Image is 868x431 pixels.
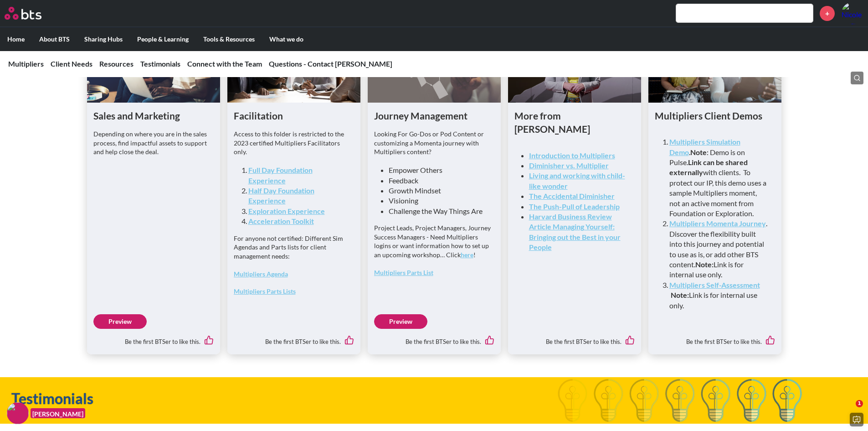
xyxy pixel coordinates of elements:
[7,402,29,424] img: F
[389,206,487,216] li: Challenge the Way Things Are
[248,207,325,215] a: Exploration Experience
[529,192,615,200] a: The Accidental Diminisher
[234,270,288,278] a: Multipliers Agenda
[8,59,44,68] a: Multipliers
[5,7,58,20] a: Go home
[820,6,835,21] a: +
[11,389,603,409] h1: Testimonials
[374,329,494,348] div: Be the first BTSer to like this.
[374,109,494,122] h1: Journey Management
[140,59,180,68] a: Testimonials
[93,109,214,122] h1: Sales and Marketing
[374,269,433,276] a: Multipliers Parts List
[856,400,863,407] span: 1
[248,186,314,205] a: Half Day Foundation Experience
[669,219,766,228] a: Multipliers Momenta Journey
[93,329,214,348] div: Be the first BTSer to like this.
[655,329,775,348] div: Be the first BTSer to like this.
[695,260,714,269] strong: Note:
[389,176,487,186] li: Feedback
[389,186,487,196] li: Growth Mindset
[529,212,621,251] a: Harvard Business Review Article Managing Yourself: Bringing out the Best in your People
[234,234,354,261] p: For anyone not certified: Different Sim Agendas and Parts lists for client management needs:
[5,7,41,20] img: BTS Logo
[842,2,863,24] img: Nicole Gams
[669,280,760,289] a: Multipliers Self-Assessment
[529,161,609,170] a: Diminisher vs. Multiplier
[374,223,494,259] p: Project Leads, Project Managers, Journey Success Managers - Need Multipliers logins or want infor...
[514,329,635,348] div: Be the first BTSer to like this.
[234,130,354,156] p: Access to this folder is restricted to the 2023 certified Multipliers Facilitators only.
[234,329,354,348] div: Be the first BTSer to like this.
[690,148,707,156] strong: Note
[842,2,863,24] a: Profile
[32,27,77,51] label: About BTS
[389,165,487,175] li: Empower Others
[529,151,615,160] a: Introduction to Multipliers
[669,137,768,218] li: . : Demo is on Pulse. with clients. To protect our IP, this demo uses a sample Multipliers moment...
[248,217,314,225] a: Acceleration Toolkit
[51,59,92,68] a: Client Needs
[837,400,859,422] iframe: Intercom live chat
[529,202,620,211] a: The Push-Pull of Leadership
[196,27,262,51] label: Tools & Resources
[248,166,313,184] a: Full Day Foundation Experience
[130,27,196,51] label: People & Learning
[77,27,130,51] label: Sharing Hubs
[93,130,214,156] p: Depending on where you are in the sales process, find impactful assets to support and help close ...
[669,218,768,280] li: . Discover the flexibility built into this journey and potential to use as is, or add other BTS c...
[374,130,494,156] p: Looking For Go-Dos or Pod Content or customizing a Momenta journey with Multipliers content?
[669,158,748,177] strong: Link can be shared externally
[93,314,147,329] a: Preview
[234,109,354,122] h1: Facilitation
[529,171,625,190] a: Living and working with child-like wonder
[187,59,262,68] a: Connect with the Team
[671,291,689,299] strong: Note:
[99,59,134,68] a: Resources
[234,287,296,295] a: Multipliers Parts Lists
[669,280,768,311] li: Link is for internal use only.
[374,314,427,329] a: Preview
[669,137,740,156] a: Multipliers Simulation Demo
[514,109,635,136] h1: More from [PERSON_NAME]
[389,196,487,206] li: Visioning
[262,27,311,51] label: What we do
[655,109,775,122] h1: Multipliers Client Demos
[31,408,85,419] figcaption: [PERSON_NAME]
[461,251,473,259] a: here
[269,59,392,68] a: Questions - Contact [PERSON_NAME]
